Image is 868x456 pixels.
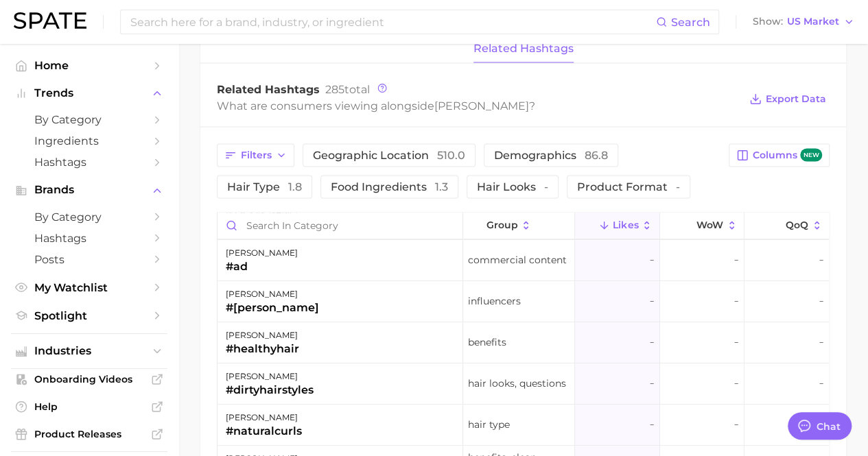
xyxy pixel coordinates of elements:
div: #ad [226,259,298,275]
span: 1.3 [435,180,448,193]
span: - [819,334,824,350]
span: Industries [34,345,144,357]
div: #naturalcurls [226,423,302,440]
a: by Category [11,206,167,228]
span: Influencers [468,293,521,309]
span: - [649,375,655,392]
span: Hair type [468,416,510,433]
span: Show [753,18,783,25]
span: - [649,416,655,433]
span: Likes [613,219,638,230]
span: - [819,293,824,309]
button: QoQ [744,213,829,239]
span: US Market [787,18,839,25]
a: by Category [11,109,167,130]
button: group [463,213,575,239]
a: Posts [11,249,167,270]
div: [PERSON_NAME] [226,245,298,261]
span: Trends [34,87,144,99]
span: Commercial content [468,252,567,268]
a: Hashtags [11,152,167,173]
a: Spotlight [11,305,167,326]
span: by Category [34,113,144,126]
span: Hair looks [477,181,548,192]
a: Home [11,55,167,76]
span: Home [34,59,144,72]
img: SPATE [14,12,86,29]
span: - [676,180,680,193]
button: Industries [11,341,167,361]
span: - [649,334,655,350]
span: Ingredients [34,134,144,147]
button: ShowUS Market [749,13,858,31]
span: - [734,375,739,392]
span: 285 [325,82,344,95]
span: 86.8 [585,148,608,161]
span: Related Hashtags [217,82,320,95]
span: Posts [34,253,144,266]
a: Product Releases [11,424,167,444]
span: - [819,252,824,268]
span: 1.8 [288,180,302,193]
span: - [544,180,548,193]
span: - [734,334,739,350]
span: Hair looks, Questions [468,375,566,392]
span: 510.0 [437,148,465,161]
span: Brands [34,184,144,196]
button: Trends [11,83,167,104]
span: Demographics [494,149,608,160]
span: by Category [34,211,144,224]
span: total [325,82,370,95]
button: WoW [660,213,744,239]
div: [PERSON_NAME] [226,409,302,426]
span: Columns [753,148,822,161]
span: Product Releases [34,428,144,440]
a: Onboarding Videos [11,369,167,389]
div: #[PERSON_NAME] [226,300,319,316]
button: Brands [11,180,167,200]
span: Hair type [227,181,302,192]
span: - [649,293,655,309]
a: Help [11,396,167,417]
button: Likes [575,213,659,239]
span: new [800,148,822,161]
div: What are consumers viewing alongside ? [217,96,739,115]
a: Ingredients [11,130,167,152]
span: group [486,219,517,230]
span: WoW [696,219,723,230]
div: [PERSON_NAME] [226,368,314,385]
span: - [819,375,824,392]
span: Food Ingredients [331,181,448,192]
span: QoQ [786,219,808,230]
a: Hashtags [11,228,167,249]
span: Export Data [766,93,826,104]
div: #dirtyhairstyles [226,382,314,398]
span: Related Hashtags [473,43,574,55]
button: Filters [217,143,294,167]
span: - [734,252,739,268]
button: Export Data [746,89,830,108]
span: Search [671,16,710,29]
span: Geographic location [313,149,465,160]
span: [PERSON_NAME] [434,99,529,112]
span: Spotlight [34,309,144,322]
span: - [734,293,739,309]
button: Columnsnew [729,143,830,167]
div: [PERSON_NAME] [226,327,299,344]
span: Help [34,400,144,413]
span: Filters [241,149,272,160]
input: Search in category [218,213,462,239]
span: Hashtags [34,156,144,169]
span: My Watchlist [34,281,144,294]
span: Product format [577,181,680,192]
div: [PERSON_NAME] [226,286,319,302]
span: - [649,252,655,268]
span: - [734,416,739,433]
span: Hashtags [34,232,144,245]
span: Benefits [468,334,506,350]
div: #healthyhair [226,341,299,357]
span: Onboarding Videos [34,373,144,385]
a: My Watchlist [11,277,167,298]
input: Search here for a brand, industry, or ingredient [129,10,656,34]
